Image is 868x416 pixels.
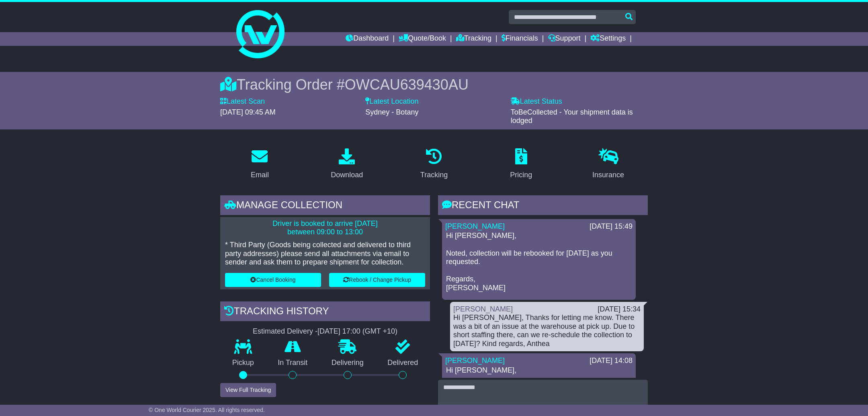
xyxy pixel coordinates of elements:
a: [PERSON_NAME] [445,357,505,365]
a: Download [325,145,368,183]
div: Download [331,170,363,180]
div: [DATE] 17:00 (GMT +10) [317,327,397,336]
div: Estimated Delivery - [220,327,430,336]
div: Email [251,170,269,180]
label: Latest Location [365,97,418,106]
button: Cancel Booking [225,273,321,287]
div: [DATE] 14:08 [590,357,633,365]
a: Tracking [456,32,491,46]
p: Delivering [319,359,376,367]
button: View Full Tracking [220,383,276,397]
span: © One World Courier 2025. All rights reserved. [149,407,265,413]
div: [DATE] 15:34 [598,305,641,314]
label: Latest Scan [220,97,265,106]
a: Insurance [587,145,629,183]
p: Driver is booked to arrive [DATE] between 09:00 to 13:00 [225,219,425,237]
a: Support [548,32,581,46]
div: RECENT CHAT [438,195,648,217]
div: Tracking history [220,301,430,323]
div: Hi [PERSON_NAME], Thanks for letting me know. There was a bit of an issue at the warehouse at pic... [453,314,641,348]
div: Tracking Order # [220,76,648,93]
span: ToBeCollected - Your shipment data is lodged [511,108,633,125]
p: In Transit [266,359,320,367]
label: Latest Status [511,97,562,106]
span: [DATE] 09:45 AM [220,108,276,116]
div: Insurance [592,170,624,180]
button: Rebook / Change Pickup [329,273,425,287]
p: * Third Party (Goods being collected and delivered to third party addresses) please send all atta... [225,241,425,267]
a: Quote/Book [399,32,446,46]
div: Tracking [420,170,448,180]
span: Sydney - Botany [365,108,418,116]
a: Settings [590,32,626,46]
div: [DATE] 15:49 [590,222,633,231]
p: Pickup [220,359,266,367]
p: Hi [PERSON_NAME], Noted, collection will be rebooked for [DATE] as you requested. Regards, [PERSO... [446,232,632,292]
p: Delivered [376,359,430,367]
a: Financials [502,32,538,46]
a: [PERSON_NAME] [445,222,505,230]
a: Email [246,145,274,183]
a: Tracking [415,145,453,183]
a: Dashboard [346,32,389,46]
div: Manage collection [220,195,430,217]
a: [PERSON_NAME] [453,305,513,313]
div: Pricing [510,170,532,180]
a: Pricing [505,145,537,183]
span: OWCAU639430AU [345,76,469,93]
